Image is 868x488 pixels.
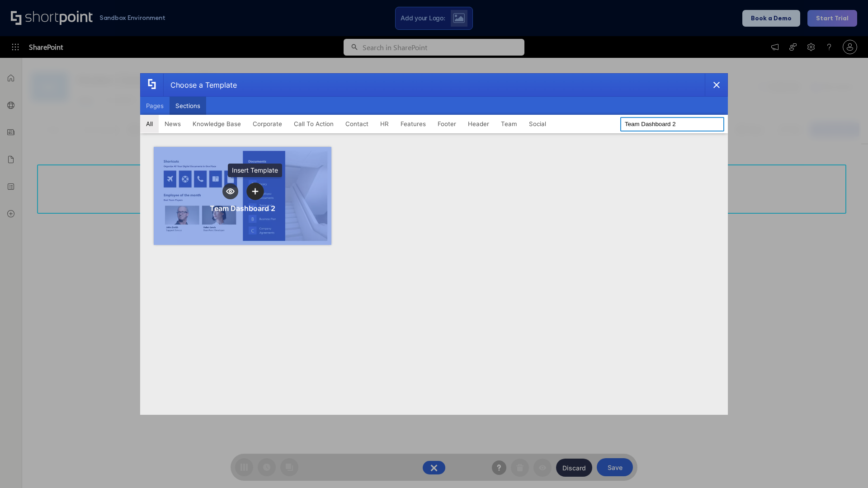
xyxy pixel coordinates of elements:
[210,204,275,213] div: Team Dashboard 2
[462,115,495,133] button: Header
[523,115,552,133] button: Social
[823,445,868,488] iframe: Chat Widget
[163,74,237,96] div: Choose a Template
[288,115,340,133] button: Call To Action
[432,115,462,133] button: Footer
[159,115,187,133] button: News
[140,97,170,115] button: Pages
[340,115,374,133] button: Contact
[140,115,159,133] button: All
[187,115,247,133] button: Knowledge Base
[374,115,395,133] button: HR
[495,115,523,133] button: Team
[170,97,206,115] button: Sections
[395,115,432,133] button: Features
[140,73,728,415] div: template selector
[620,117,724,131] input: Search
[247,115,288,133] button: Corporate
